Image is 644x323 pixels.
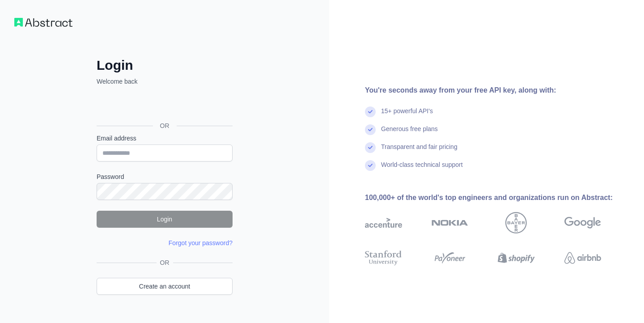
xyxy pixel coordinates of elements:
img: check mark [365,142,376,153]
img: check mark [365,106,376,117]
a: Forgot your password? [169,239,233,246]
div: 100,000+ of the world's top engineers and organizations run on Abstract: [365,192,630,203]
img: check mark [365,160,376,171]
label: Email address [97,134,233,143]
img: stanford university [365,249,402,267]
img: accenture [365,212,402,234]
iframe: Botón Iniciar sesión con Google [92,96,235,115]
h2: Login [97,57,233,73]
img: check mark [365,124,376,135]
div: Generous free plans [381,124,438,142]
img: payoneer [432,249,469,267]
div: 15+ powerful API's [381,106,433,124]
div: Transparent and fair pricing [381,142,458,160]
img: Workflow [14,18,72,27]
img: airbnb [564,249,602,267]
span: OR [153,121,177,130]
img: google [564,212,602,234]
div: World-class technical support [381,160,463,178]
img: bayer [505,212,527,234]
img: shopify [498,249,535,267]
label: Password [97,172,233,181]
span: OR [157,258,173,267]
a: Create an account [97,278,233,295]
button: Login [97,211,233,228]
p: Welcome back [97,77,233,86]
img: nokia [432,212,469,234]
div: You're seconds away from your free API key, along with: [365,85,630,96]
